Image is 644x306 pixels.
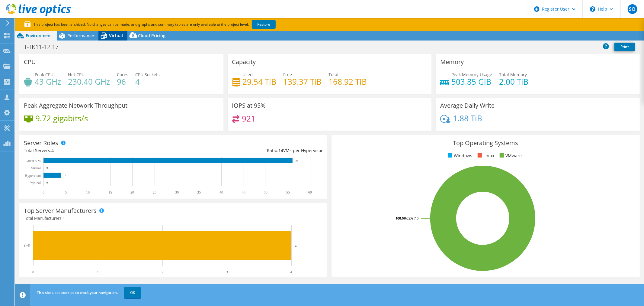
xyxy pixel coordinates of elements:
span: CPU Sockets [135,72,160,77]
li: Windows [447,152,472,159]
h4: 2.00 TiB [499,78,528,85]
span: 1 [62,215,65,221]
span: Environment [26,33,52,38]
text: 1 [97,270,99,274]
text: 45 [242,190,245,194]
h3: Capacity [232,59,256,65]
h4: 29.54 TiB [243,78,277,85]
text: 4 [290,270,292,274]
div: Total Servers: [24,147,173,154]
a: Print [614,43,635,51]
text: Physical [28,181,41,185]
a: Restore [252,20,276,29]
text: Virtual [31,166,41,170]
h3: CPU [24,59,36,65]
span: Total [329,72,339,77]
span: Peak CPU [35,72,53,77]
span: Net CPU [68,72,85,77]
h3: IOPS at 95% [232,102,266,109]
text: 0 [46,166,48,169]
text: 3 [226,270,228,274]
p: This project has been archived. No changes can be made, and graphs and summary tables are only av... [24,21,320,28]
h3: Peak Aggregate Network Throughput [24,102,127,109]
span: 4 [51,148,54,153]
text: Dell [24,244,30,248]
text: 25 [153,190,156,194]
span: Peak Memory Usage [451,72,492,77]
h4: 168.92 TiB [329,78,367,85]
text: 55 [286,190,290,194]
text: 10 [86,190,90,194]
div: Ratio: VMs per Hypervisor [173,147,323,154]
span: SO [628,4,637,14]
span: Virtual [109,33,123,38]
h3: Server Roles [24,140,58,146]
text: 60 [308,190,312,194]
h3: Average Daily Write [440,102,495,109]
svg: \n [590,6,595,12]
span: Free [284,72,292,77]
text: 4 [65,174,66,177]
span: Performance [67,33,94,38]
text: 2 [162,270,163,274]
text: 30 [175,190,179,194]
text: 40 [219,190,223,194]
text: 0 [32,270,34,274]
text: 15 [108,190,112,194]
h4: 503.85 GiB [451,78,492,85]
text: 50 [264,190,268,194]
text: 35 [197,190,201,194]
span: Cores [117,72,128,77]
h4: 9.72 gigabits/s [35,115,88,122]
h4: Total Manufacturers: [24,215,323,222]
span: 14 [278,148,283,153]
text: 56 [296,159,299,162]
text: 0 [43,190,44,194]
h3: Top Server Manufacturers [24,207,97,214]
li: VMware [498,152,522,159]
h4: 230.40 GHz [68,78,110,85]
h3: Top Operating Systems [336,140,635,146]
span: Total Memory [499,72,527,77]
h4: 139.37 TiB [284,78,322,85]
text: Hypervisor [25,174,41,178]
h4: 96 [117,78,128,85]
span: Cloud Pricing [138,33,165,38]
tspan: ESXi 7.0 [407,216,418,220]
h4: 1.88 TiB [453,115,482,122]
text: 4 [295,244,297,248]
h4: 4 [135,78,160,85]
a: OK [124,287,141,298]
text: 5 [65,190,67,194]
tspan: 100.0% [396,216,407,220]
h4: 921 [242,115,255,122]
span: This site uses cookies to track your navigation. [37,290,118,295]
text: Guest VM [26,159,41,163]
li: Linux [476,152,494,159]
text: 0 [46,181,48,184]
h3: Memory [440,59,464,65]
span: Used [243,72,253,77]
text: 20 [130,190,134,194]
h1: IT-TK11-12.17 [20,44,68,50]
h4: 43 GHz [35,78,61,85]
